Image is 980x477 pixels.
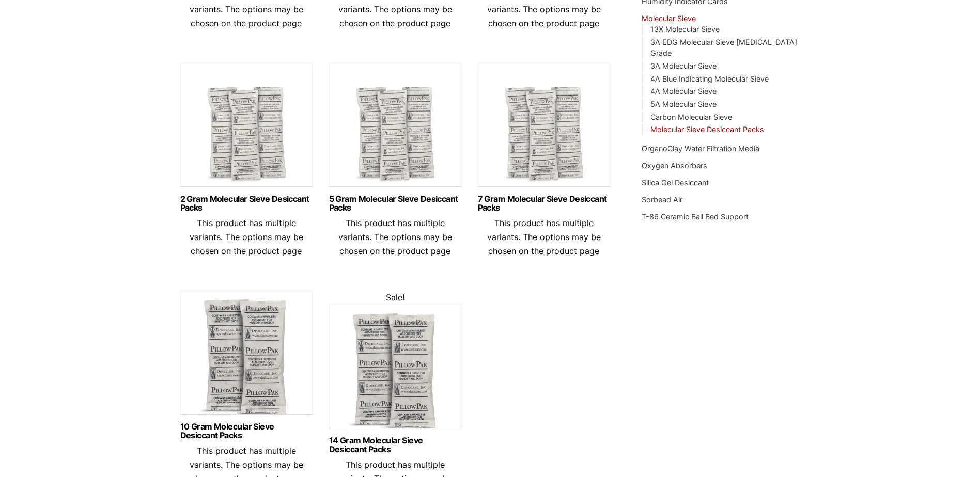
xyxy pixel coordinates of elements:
span: This product has multiple variants. The options may be chosen on the product page [190,218,303,256]
a: Sorbead Air [642,195,682,204]
a: 3A EDG Molecular Sieve [MEDICAL_DATA] Grade [650,38,797,58]
a: T-86 Ceramic Ball Bed Support [642,212,749,221]
a: Oxygen Absorbers [642,161,707,170]
a: Silica Gel Desiccant [642,178,709,187]
a: 3A Molecular Sieve [650,61,717,70]
a: OrganoClay Water Filtration Media [642,144,759,153]
a: 5 Gram Molecular Sieve Desiccant Packs [329,195,461,212]
a: 5A Molecular Sieve [650,100,717,108]
a: Molecular Sieve Desiccant Packs [650,125,764,134]
a: 2 Gram Molecular Sieve Desiccant Packs [180,195,313,212]
a: 4A Blue Indicating Molecular Sieve [650,74,769,83]
a: 13X Molecular Sieve [650,25,720,34]
span: Sale! [386,292,405,303]
span: This product has multiple variants. The options may be chosen on the product page [338,218,452,256]
a: Molecular Sieve [642,14,696,23]
a: 14 Gram Molecular Sieve Desiccant Packs [329,436,461,454]
a: 7 Gram Molecular Sieve Desiccant Packs [478,195,610,212]
span: This product has multiple variants. The options may be chosen on the product page [487,218,601,256]
a: 10 Gram Molecular Sieve Desiccant Packs [180,422,313,440]
a: 4A Molecular Sieve [650,87,717,96]
a: Carbon Molecular Sieve [650,113,732,121]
